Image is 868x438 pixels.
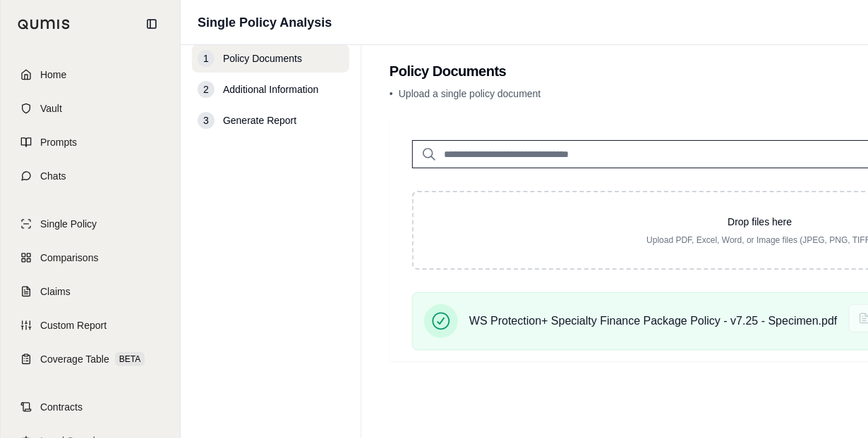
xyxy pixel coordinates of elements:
[9,242,171,273] a: Comparisons
[40,169,66,183] span: Chats
[9,310,171,341] a: Custom Report
[399,88,541,99] span: Upload a single policy document
[198,13,332,32] h1: Single Policy Analysis
[40,400,83,414] span: Contracts
[198,50,215,67] div: 1
[18,19,71,30] img: Qumis Logo
[9,276,171,307] a: Claims
[40,68,66,82] span: Home
[223,82,318,96] span: Additional Information
[40,135,77,149] span: Prompts
[40,217,97,231] span: Single Policy
[223,51,302,65] span: Policy Documents
[40,251,98,265] span: Comparisons
[9,344,171,375] a: Coverage TableBETA
[140,13,163,35] button: Collapse sidebar
[198,81,215,98] div: 2
[40,101,62,115] span: Vault
[40,284,71,299] span: Claims
[9,127,171,158] a: Prompts
[223,113,296,127] span: Generate Report
[115,352,145,366] span: BETA
[9,93,171,124] a: Vault
[40,318,107,332] span: Custom Report
[198,112,215,129] div: 3
[390,88,393,99] span: •
[9,208,171,239] a: Single Policy
[9,161,171,192] a: Chats
[40,352,109,366] span: Coverage Table
[9,392,171,423] a: Contracts
[9,59,171,90] a: Home
[469,313,838,330] span: WS Protection+ Specialty Finance Package Policy - v7.25 - Specimen.pdf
